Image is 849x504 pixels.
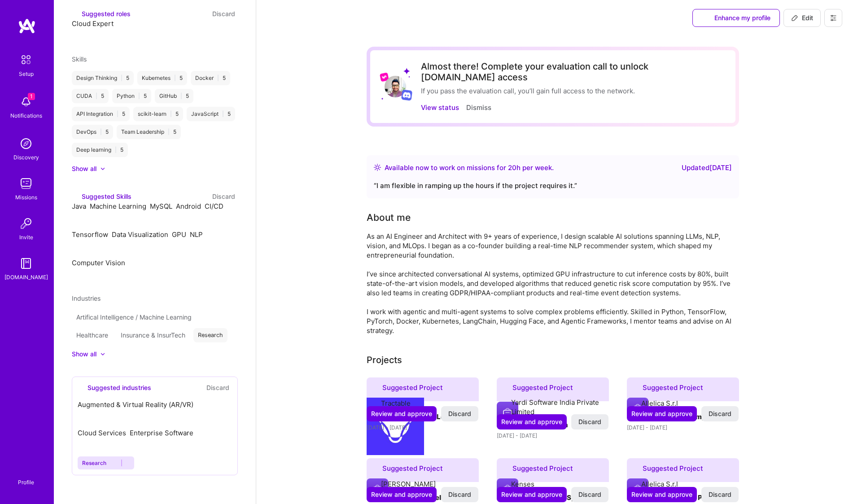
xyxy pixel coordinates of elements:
[682,162,732,173] div: Updated [DATE]
[497,478,518,500] img: Company logo
[374,180,732,191] div: “ I am flexible in ramping up the hours if the project requires it. ”
[114,247,121,254] i: Reject
[72,107,130,121] div: API Integration 5
[117,110,118,118] span: |
[17,215,35,232] img: Invite
[627,478,648,500] img: Company logo
[190,230,203,239] span: NLP
[13,153,39,162] div: Discovery
[187,107,235,121] div: JavaScript 5
[441,406,478,421] button: Discard
[15,193,37,202] div: Missions
[125,460,131,466] i: Reject
[401,89,412,101] img: Discord logo
[511,479,534,489] div: Kenses
[191,71,230,85] div: Docker 5
[72,294,101,302] span: Industries
[78,383,151,392] div: Suggested industries
[153,211,159,218] i: Accept
[179,219,185,226] i: Reject
[380,72,389,82] img: Lyft logo
[367,487,437,502] button: Review and approve
[692,9,780,27] button: Enhance my profile
[783,9,821,27] button: Edit
[627,458,739,482] div: Suggested Project
[18,478,34,486] div: Profile
[112,230,168,239] span: Data Visualization
[92,219,99,226] i: Reject
[72,193,78,199] i: icon SuggestedTeams
[78,384,84,390] i: icon SuggestedTeams
[132,438,139,445] i: Accept
[385,76,406,97] img: User Avatar
[72,259,125,267] span: Computer Vision
[791,13,813,22] span: Edit
[367,423,479,432] div: [DATE] - [DATE]
[172,230,186,239] span: GPU
[207,219,214,226] i: Reject
[421,61,725,83] div: Almost there! Complete your evaluation call to unlock [DOMAIN_NAME] access
[80,410,87,416] i: Accept
[497,377,609,401] div: Suggested Project
[74,276,81,282] i: Reject
[709,490,731,499] span: Discard
[701,487,739,502] button: Discard
[372,465,379,472] i: icon SuggestedTeams
[179,211,185,218] i: Accept
[72,202,86,210] span: Java
[17,93,35,111] img: bell
[174,75,176,82] span: |
[631,409,692,418] span: Review and approve
[180,92,182,100] span: |
[421,103,459,112] button: View status
[74,211,81,218] i: Accept
[74,36,81,43] i: Reject
[168,128,170,136] span: |
[72,55,87,63] span: Skills
[19,69,34,79] div: Setup
[150,202,172,210] span: MySQL
[72,230,108,239] span: Tensorflow
[632,384,639,391] i: icon SuggestedTeams
[130,429,193,437] span: Enterprise Software
[421,86,725,96] div: If you pass the evaluation call, you’ll gain full access to the network.
[72,89,109,103] div: CUDA 5
[367,458,479,482] div: Suggested Project
[114,240,121,246] i: Accept
[74,219,81,226] i: Reject
[74,268,81,275] i: Accept
[72,143,128,157] div: Deep learning 5
[96,92,97,100] span: |
[502,384,509,391] i: icon SuggestedTeams
[121,75,123,82] span: |
[72,125,113,139] div: DevOps 5
[367,406,437,421] button: Review and approve
[100,128,102,136] span: |
[381,479,436,489] div: [PERSON_NAME]
[497,458,609,482] div: Suggested Project
[74,29,81,35] i: Accept
[709,409,731,418] span: Discard
[217,75,219,82] span: |
[374,164,381,171] img: Availability
[19,232,33,242] div: Invite
[502,465,509,472] i: icon SuggestedTeams
[193,247,199,254] i: Reject
[571,487,608,502] button: Discard
[72,164,96,173] div: Show all
[497,431,609,440] div: [DATE] - [DATE]
[112,89,151,103] div: Python 5
[175,240,181,246] i: Accept
[117,125,181,139] div: Team Leadership 5
[372,384,379,391] i: icon SuggestedTeams
[627,406,697,421] button: Review and approve
[72,310,196,324] div: Artifical Intelligence / Machine Learning
[15,468,37,486] a: Profile
[74,247,81,254] i: Reject
[627,398,648,419] img: Company logo
[381,399,411,408] div: Tractable
[385,162,554,173] div: Available now to work on missions for h per week .
[497,487,567,502] button: Review and approve
[210,9,238,19] button: Discard
[80,446,87,452] i: Reject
